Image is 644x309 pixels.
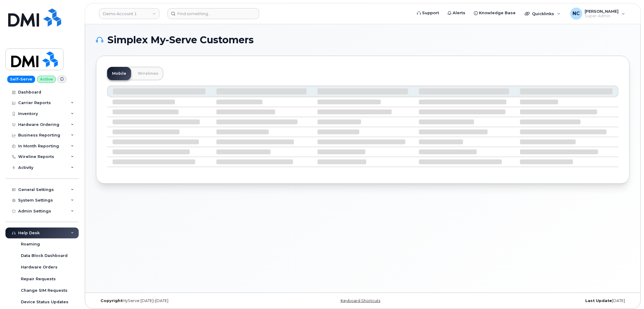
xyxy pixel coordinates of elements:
div: [DATE] [452,298,630,303]
span: Simplex My-Serve Customers [107,35,254,44]
strong: Last Update [586,298,612,303]
strong: Copyright [101,298,122,303]
a: Mobile [107,67,131,80]
a: Wirelines [133,67,163,80]
a: Keyboard Shortcuts [341,298,380,303]
div: MyServe [DATE]–[DATE] [96,298,274,303]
